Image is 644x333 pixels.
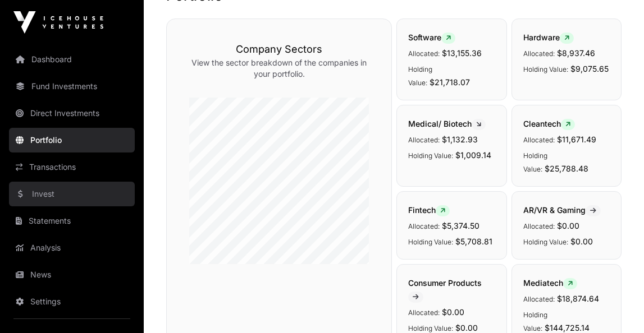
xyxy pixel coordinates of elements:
[570,64,609,73] span: $9,075.65
[523,151,547,173] span: Holding Value:
[442,48,482,58] span: $13,155.36
[523,278,577,288] span: Mediatech
[523,238,568,246] span: Holding Value:
[430,77,470,87] span: $21,718.07
[523,33,574,42] span: Hardware
[9,182,135,206] a: Invest
[570,237,593,246] span: $0.00
[523,65,568,73] span: Holding Value:
[523,49,555,58] span: Allocated:
[408,222,440,230] span: Allocated:
[408,33,455,42] span: Software
[455,150,491,160] span: $1,009.14
[545,164,588,173] span: $25,788.48
[189,57,369,80] p: View the sector breakdown of the companies in your portfolio.
[442,221,479,230] span: $5,374.50
[9,235,135,260] a: Analysis
[588,279,644,333] iframe: Chat Widget
[455,323,478,332] span: $0.00
[13,11,103,34] img: Icehouse Ventures Logo
[9,155,135,179] a: Transactions
[557,135,596,144] span: $11,671.49
[408,119,486,128] span: Medical/ Biotech
[408,65,432,87] span: Holding Value:
[189,41,369,57] h3: Company Sectors
[9,47,135,72] a: Dashboard
[9,289,135,314] a: Settings
[557,221,579,230] span: $0.00
[408,205,450,215] span: Fintech
[9,262,135,287] a: News
[557,294,599,303] span: $18,874.64
[523,205,601,215] span: AR/VR & Gaming
[9,101,135,126] a: Direct Investments
[523,136,555,144] span: Allocated:
[557,48,595,58] span: $8,937.46
[408,151,453,160] span: Holding Value:
[408,136,440,144] span: Allocated:
[9,209,135,233] a: Statements
[523,119,575,128] span: Cleantech
[408,238,453,246] span: Holding Value:
[9,128,135,152] a: Portfolio
[408,278,482,301] span: Consumer Products
[408,308,440,317] span: Allocated:
[455,237,492,246] span: $5,708.81
[9,74,135,99] a: Fund Investments
[523,222,555,230] span: Allocated:
[442,135,478,144] span: $1,132.93
[408,49,440,58] span: Allocated:
[408,324,453,332] span: Holding Value:
[523,311,547,332] span: Holding Value:
[442,307,464,317] span: $0.00
[545,323,590,332] span: $144,725.14
[523,295,555,303] span: Allocated:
